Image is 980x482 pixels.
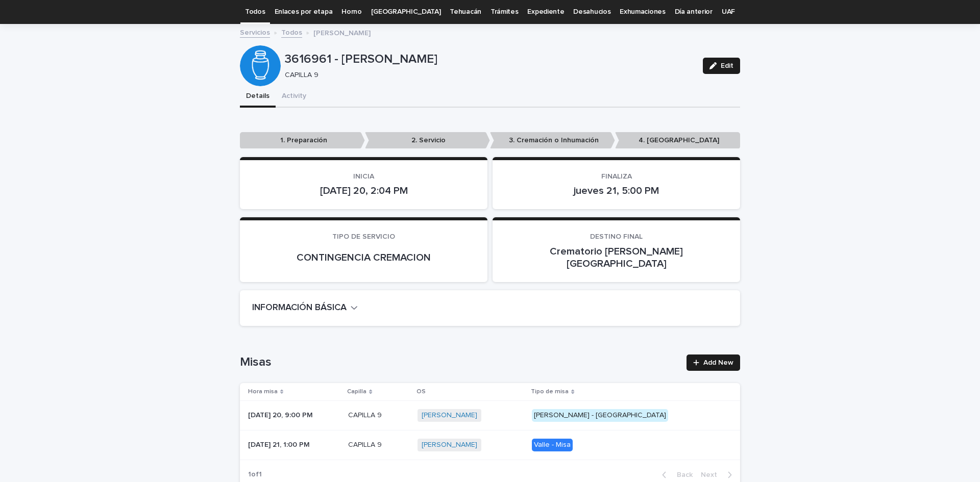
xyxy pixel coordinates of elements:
[531,386,569,397] p: Tipo de misa
[353,173,374,180] span: INICIA
[348,439,384,449] p: CAPILLA 9
[505,245,728,270] p: Crematorio [PERSON_NAME][GEOGRAPHIC_DATA]
[703,58,740,74] button: Edit
[505,185,728,197] p: jueves 21, 5:00 PM
[687,354,740,371] a: Add New
[240,401,740,430] tr: [DATE] 20, 9:00 PM[DATE] 20, 9:00 PM CAPILLA 9CAPILLA 9 [PERSON_NAME] [PERSON_NAME] - [GEOGRAPHIC...
[276,86,312,108] button: Activity
[590,233,643,240] span: DESTINO FINAL
[347,386,366,397] p: Capilla
[252,302,358,314] button: INFORMACIÓN BÁSICA
[252,185,475,197] p: [DATE] 20, 2:04 PM
[703,359,733,366] span: Add New
[240,132,365,149] p: 1. Preparación
[248,409,315,420] p: [DATE] 20, 9:00 PM
[240,86,276,108] button: Details
[422,411,477,420] a: [PERSON_NAME]
[285,71,691,80] p: CAPILLA 9
[252,302,347,314] h2: INFORMACIÓN BÁSICA
[240,26,270,38] a: Servicios
[281,26,302,38] a: Todos
[490,132,615,149] p: 3. Cremación o Inhumación
[601,173,632,180] span: FINALIZA
[348,409,384,420] p: CAPILLA 9
[721,62,733,69] span: Edit
[285,52,695,67] p: 3616961 - [PERSON_NAME]
[332,233,395,240] span: TIPO DE SERVICIO
[365,132,490,149] p: 2. Servicio
[697,470,740,479] button: Next
[532,439,573,451] div: Valle - Misa
[240,430,740,460] tr: [DATE] 21, 1:00 PM[DATE] 21, 1:00 PM CAPILLA 9CAPILLA 9 [PERSON_NAME] Valle - Misa
[701,471,723,478] span: Next
[654,470,697,479] button: Back
[248,386,278,397] p: Hora misa
[615,132,740,149] p: 4. [GEOGRAPHIC_DATA]
[422,441,477,449] a: [PERSON_NAME]
[671,471,693,478] span: Back
[240,355,680,370] h1: Misas
[416,386,426,397] p: OS
[532,409,668,422] div: [PERSON_NAME] - [GEOGRAPHIC_DATA]
[313,27,371,38] p: [PERSON_NAME]
[248,439,312,449] p: [DATE] 21, 1:00 PM
[252,251,475,264] p: CONTINGENCIA CREMACION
